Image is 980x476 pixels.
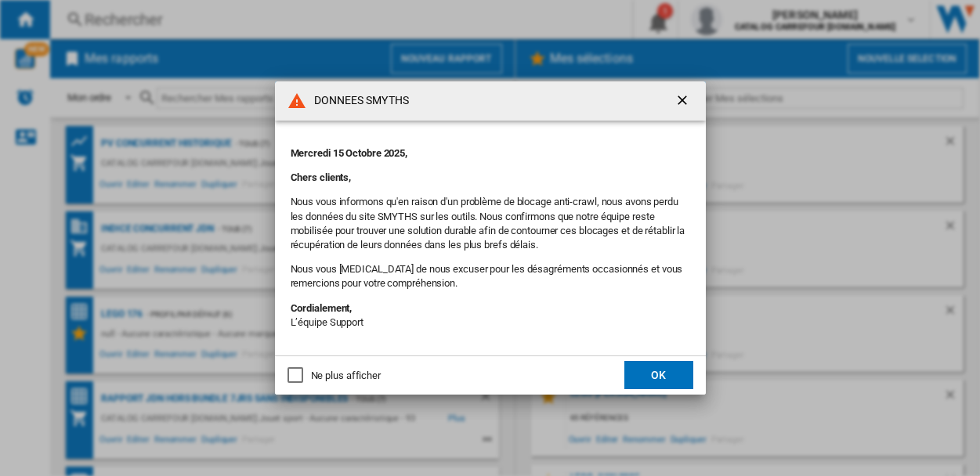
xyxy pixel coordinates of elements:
div: Ne plus afficher [311,369,381,383]
p: Nous vous informons qu'en raison d'un problème de blocage anti-crawl, nous avons perdu les donnée... [291,195,690,252]
h4: DONNEES SMYTHS [306,93,409,109]
p: L’équipe Support [291,301,690,330]
ng-md-icon: getI18NText('BUTTONS.CLOSE_DIALOG') [674,92,693,111]
p: Nous vous [MEDICAL_DATA] de nous excuser pour les désagréments occasionnés et vous remercions pou... [291,262,690,290]
strong: Mercredi 15 Octobre 2025, [291,147,408,159]
strong: Chers clients, [291,171,352,183]
button: OK [624,361,693,389]
md-checkbox: Ne plus afficher [287,368,381,383]
strong: Cordialement, [291,302,353,314]
button: getI18NText('BUTTONS.CLOSE_DIALOG') [668,85,700,117]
